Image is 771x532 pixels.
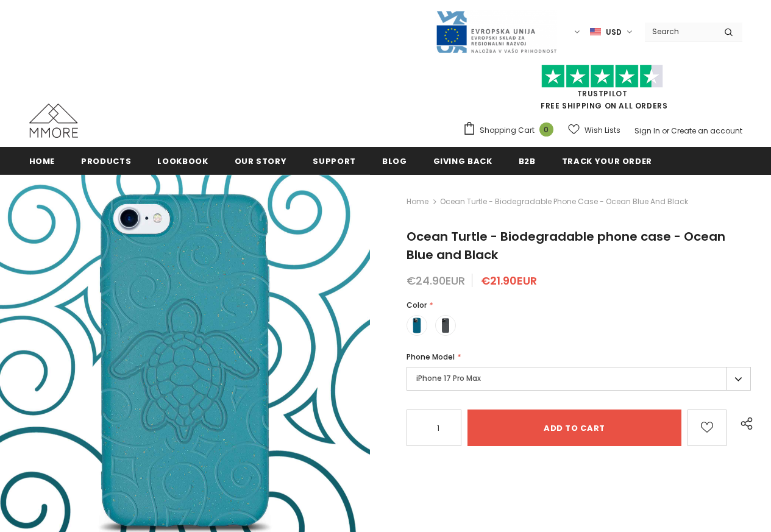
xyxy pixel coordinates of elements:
a: Blog [382,147,407,174]
span: 0 [539,122,553,137]
a: B2B [519,147,536,174]
span: Track your order [562,155,652,167]
input: Search Site [645,23,715,40]
span: support [313,155,356,167]
span: €21.90EUR [481,273,537,288]
a: Home [29,147,55,174]
a: Home [407,194,428,209]
span: or [662,126,669,136]
span: Ocean Turtle - Biodegradable phone case - Ocean Blue and Black [440,194,688,209]
span: €24.90EUR [407,273,465,288]
span: Lookbook [157,155,208,167]
a: Track your order [562,147,652,174]
span: USD [606,26,622,38]
a: Our Story [235,147,287,174]
label: iPhone 17 Pro Max [407,367,751,391]
span: FREE SHIPPING ON ALL ORDERS [463,70,742,111]
a: Products [81,147,131,174]
a: Lookbook [157,147,208,174]
span: Our Story [235,155,287,167]
span: Products [81,155,131,167]
a: Trustpilot [577,88,628,99]
span: Ocean Turtle - Biodegradable phone case - Ocean Blue and Black [407,228,725,263]
a: Giving back [433,147,492,174]
input: Add to cart [467,410,681,446]
img: MMORE Cases [29,104,78,138]
a: Sign In [634,126,660,136]
img: Javni Razpis [435,10,557,54]
span: Blog [382,155,407,167]
a: support [313,147,356,174]
img: Trust Pilot Stars [541,65,663,88]
a: Wish Lists [568,119,620,141]
a: Javni Razpis [435,26,557,37]
img: USD [590,27,601,37]
a: Create an account [671,126,742,136]
span: Wish Lists [584,124,620,137]
a: Shopping Cart 0 [463,121,560,140]
span: Color [407,300,427,310]
span: B2B [519,155,536,167]
span: Phone Model [407,352,455,362]
span: Giving back [433,155,492,167]
span: Home [29,155,55,167]
span: Shopping Cart [480,124,535,137]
